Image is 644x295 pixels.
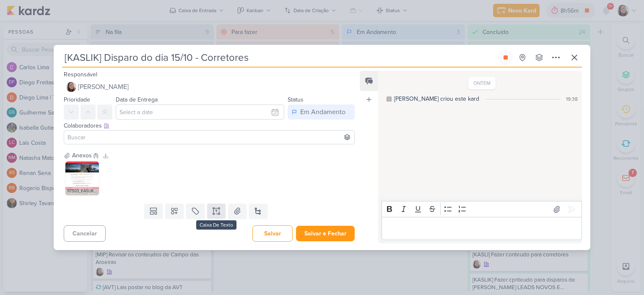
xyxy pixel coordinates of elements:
input: Select a date [116,104,284,120]
img: Sharlene Khoury [66,82,76,92]
label: Status [288,96,304,103]
label: Responsável [64,71,97,78]
div: Editor editing area: main [382,217,582,240]
div: Sharlene criou este kard [394,94,479,103]
div: Caixa De Texto [196,220,236,230]
input: Buscar [66,132,353,142]
div: Este log é visível à todos no kard [387,97,392,102]
div: Anexos (1) [72,151,98,160]
div: Colaboradores [64,121,355,130]
label: Prioridade [64,96,90,103]
button: Em Andamento [288,104,355,120]
div: 117503_KASLIK _ E-MAIL MKT _ KASLIK IBIRAPUERA _ CORRETOR _ CORRETOR, UM NOVO ENDEREÇO DE SUCESSO... [65,187,99,195]
button: [PERSON_NAME] [64,79,355,94]
img: dl2YWvm7tyGeEFL17ePdHdd29lQYJH-metaMTE3NTAzX0tBU0xJSyBfIEUtTUFJTCBNS1QgXyBLQVNMSUsgSUJJUkFQVUVSQS... [65,162,99,195]
div: Editor toolbar [382,201,582,217]
label: Data de Entrega [116,96,158,103]
button: Cancelar [64,225,106,242]
button: Salvar [252,225,293,242]
input: Kard Sem Título [62,50,496,65]
button: Salvar e Fechar [296,226,355,241]
div: 19:38 [566,95,578,103]
span: [PERSON_NAME] [78,82,129,92]
div: Em Andamento [300,107,345,117]
div: Parar relógio [502,54,509,61]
